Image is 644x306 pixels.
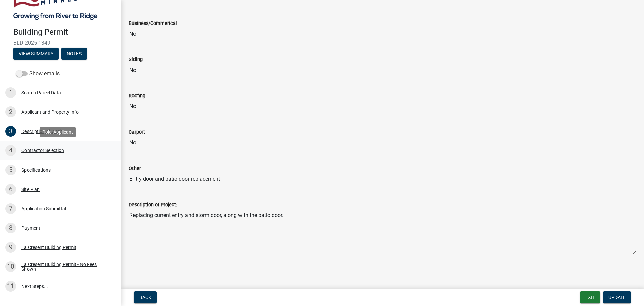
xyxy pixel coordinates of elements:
[5,184,16,195] div: 6
[5,145,16,156] div: 4
[129,130,145,135] label: Carport
[134,291,157,303] button: Back
[21,262,110,271] div: La Cresent Building Permit - No Fees Shown
[5,126,16,137] div: 3
[21,206,66,211] div: Application Submittal
[21,148,64,153] div: Contractor Selection
[129,209,636,254] textarea: Replacing current entry and storm door, along with the patio door.
[129,166,141,171] label: Other
[129,94,145,98] label: Roofing
[21,226,40,230] div: Payment
[21,168,51,172] div: Specifications
[5,203,16,214] div: 7
[13,51,59,57] wm-modal-confirm: Summary
[5,106,16,117] div: 2
[5,87,16,98] div: 1
[16,70,60,78] label: Show emails
[129,203,177,207] label: Description of Project:
[21,110,79,114] div: Applicant and Property Info
[40,127,76,137] div: Role: Applicant
[61,48,87,60] button: Notes
[603,291,631,303] button: Update
[5,165,16,175] div: 5
[5,223,16,233] div: 8
[21,90,61,95] div: Search Parcel Data
[61,51,87,57] wm-modal-confirm: Notes
[129,21,177,26] label: Business/Commerical
[13,48,59,60] button: View Summary
[21,245,76,250] div: La Cresent Building Permit
[608,295,626,300] span: Update
[21,187,40,192] div: Site Plan
[21,129,62,134] div: Description of Work
[5,261,16,272] div: 10
[5,281,16,292] div: 11
[129,57,143,62] label: Siding
[13,27,115,37] h4: Building Permit
[139,295,151,300] span: Back
[13,40,107,46] span: BLD-2025-1349
[5,242,16,253] div: 9
[580,291,600,303] button: Exit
